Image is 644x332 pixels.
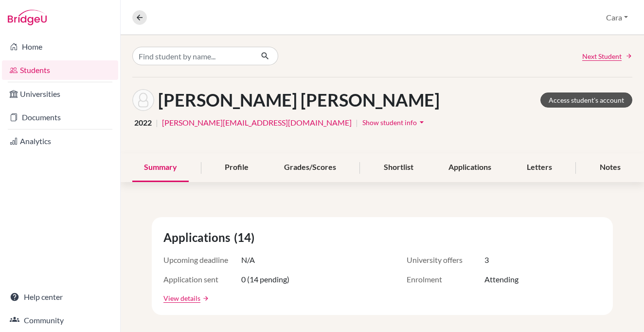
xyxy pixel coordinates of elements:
div: Shortlist [372,153,425,182]
span: | [356,117,358,129]
a: Documents [2,108,118,127]
a: View details [163,293,200,303]
div: Letters [515,153,564,182]
span: Next Student [582,51,622,61]
h1: [PERSON_NAME] [PERSON_NAME] [158,90,440,111]
a: arrow_forward [200,295,209,302]
img: Cristina Gabriela Alfaro Martínez's avatar [132,89,154,111]
span: (14) [234,229,258,246]
div: Summary [132,153,189,182]
span: 3 [484,254,489,266]
i: arrow_drop_down [417,117,427,127]
span: Attending [484,274,519,285]
a: Help center [2,287,118,307]
span: 2022 [134,117,152,129]
a: Home [2,37,118,56]
a: Next Student [582,51,632,61]
button: Cara [602,8,632,27]
span: Show student info [362,118,417,127]
img: Bridge-U [8,10,47,25]
a: Community [2,311,118,330]
span: Enrolment [407,274,484,285]
a: Access student's account [540,92,632,108]
a: [PERSON_NAME][EMAIL_ADDRESS][DOMAIN_NAME] [162,117,352,129]
span: Applications [163,229,234,246]
a: Analytics [2,131,118,151]
a: Universities [2,84,118,104]
div: Profile [213,153,260,182]
button: Show student infoarrow_drop_down [362,115,427,130]
div: Notes [588,153,632,182]
span: University offers [407,254,484,266]
span: 0 (14 pending) [241,274,289,285]
span: N/A [241,254,255,266]
a: Students [2,60,118,80]
span: Application sent [163,274,241,285]
span: | [156,117,158,129]
div: Applications [437,153,503,182]
div: Grades/Scores [272,153,348,182]
span: Upcoming deadline [163,254,241,266]
input: Find student by name... [132,47,253,65]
